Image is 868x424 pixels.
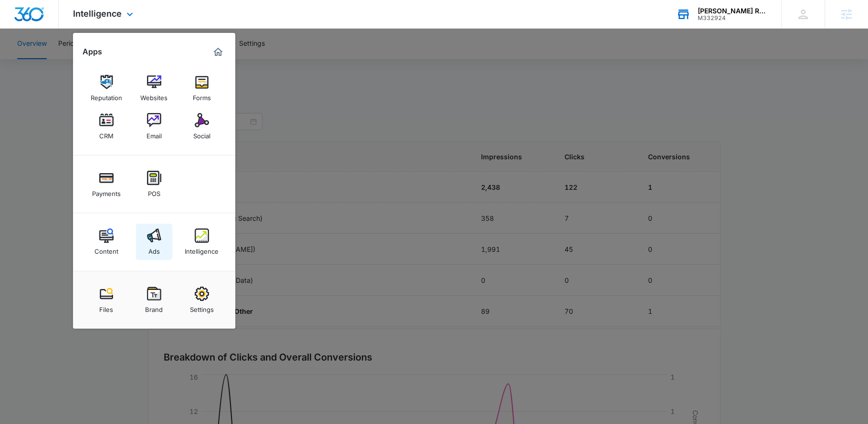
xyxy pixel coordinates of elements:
[184,282,220,318] a: Settings
[94,243,118,255] div: Content
[146,127,162,140] div: Email
[193,89,211,102] div: Forms
[193,127,210,140] div: Social
[184,108,220,145] a: Social
[91,89,122,102] div: Reputation
[99,301,113,313] div: Files
[148,185,160,197] div: POS
[185,243,219,255] div: Intelligence
[136,224,172,260] a: Ads
[99,127,114,140] div: CRM
[88,70,125,106] a: Reputation
[148,243,160,255] div: Ads
[136,166,172,202] a: POS
[88,224,125,260] a: Content
[88,166,125,202] a: Payments
[698,15,767,21] div: account id
[136,282,172,318] a: Brand
[83,47,102,56] h2: Apps
[88,282,125,318] a: Files
[210,44,226,60] a: Marketing 360® Dashboard
[88,108,125,145] a: CRM
[698,7,767,15] div: account name
[92,185,121,197] div: Payments
[73,9,122,19] span: Intelligence
[184,70,220,106] a: Forms
[136,70,172,106] a: Websites
[190,301,214,313] div: Settings
[145,301,163,313] div: Brand
[140,89,167,102] div: Websites
[136,108,172,145] a: Email
[184,224,220,260] a: Intelligence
